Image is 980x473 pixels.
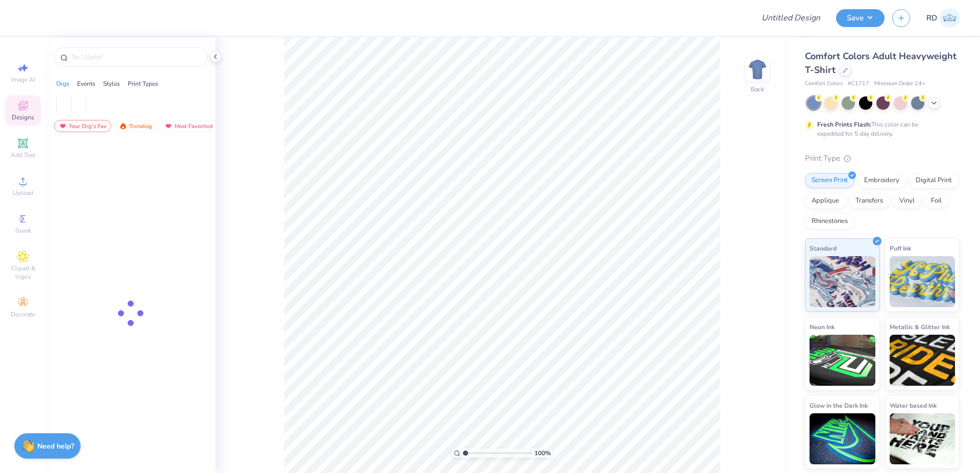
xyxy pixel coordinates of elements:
div: Print Type [805,153,960,164]
span: Clipart & logos [5,264,41,281]
input: Try "Alpha" [70,52,201,62]
div: Transfers [849,193,890,209]
span: Greek [15,227,31,235]
div: Styles [103,79,120,88]
div: Applique [805,193,846,209]
img: Back [747,59,768,80]
div: Back [751,85,764,94]
strong: Need help? [37,441,74,451]
img: most_fav.gif [59,122,67,130]
span: Upload [13,189,33,197]
span: Glow in the Dark Ink [810,400,868,411]
span: Water based Ink [890,400,937,411]
input: Untitled Design [753,8,828,28]
span: Decorate [11,310,35,318]
div: Most Favorited [160,120,217,132]
img: Rommel Del Rosario [940,8,960,28]
div: Rhinestones [805,214,854,229]
img: most_fav.gif [164,122,173,130]
span: Neon Ink [810,321,835,332]
img: Standard [810,256,875,307]
div: Orgs [56,79,69,88]
span: Standard [810,243,837,254]
button: Save [836,9,885,27]
span: RD [926,12,937,24]
img: Metallic & Glitter Ink [890,335,955,386]
span: Designs [12,113,34,121]
div: Embroidery [857,173,906,188]
span: Comfort Colors Adult Heavyweight T-Shirt [805,50,957,76]
img: trending.gif [119,122,127,130]
img: Neon Ink [810,335,875,386]
span: Image AI [11,76,35,84]
span: Add Text [11,151,35,159]
div: This color can be expedited for 5 day delivery. [817,120,943,138]
a: RD [926,8,960,28]
div: Foil [924,193,948,209]
span: Minimum Order: 24 + [874,80,925,88]
div: Screen Print [805,173,854,188]
div: Your Org's Fav [54,120,111,132]
span: # C1717 [848,80,869,88]
div: Print Types [128,79,158,88]
img: Water based Ink [890,413,955,464]
span: Metallic & Glitter Ink [890,321,950,332]
img: Glow in the Dark Ink [810,413,875,464]
img: Puff Ink [890,256,955,307]
span: 100 % [534,449,551,458]
div: Events [77,79,95,88]
span: Comfort Colors [805,80,843,88]
span: Puff Ink [890,243,911,254]
strong: Fresh Prints Flash: [817,120,871,129]
div: Digital Print [909,173,959,188]
div: Vinyl [893,193,921,209]
div: Trending [114,120,157,132]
